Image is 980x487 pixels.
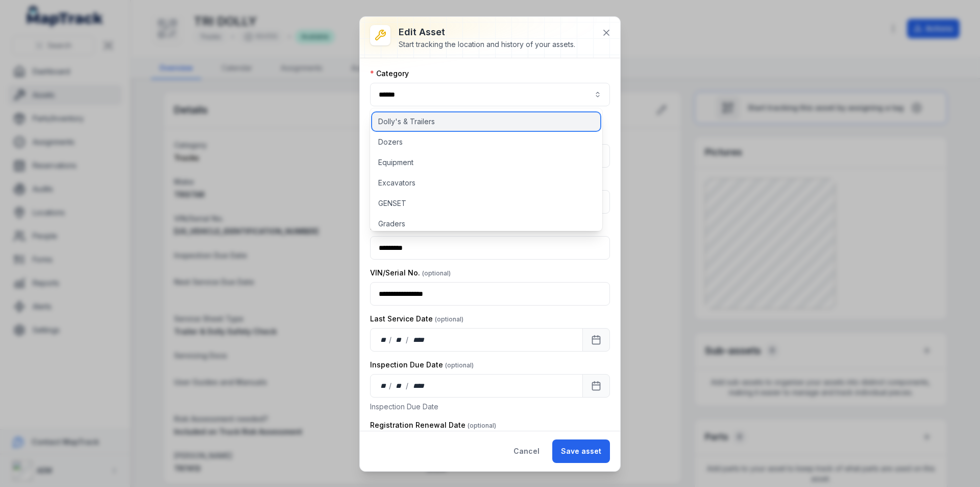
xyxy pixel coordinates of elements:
[389,335,393,345] div: /
[399,39,575,50] div: Start tracking the location and history of your assets.
[582,328,610,352] button: Calendar
[378,219,405,229] span: Graders
[379,381,389,391] div: day,
[378,178,415,188] span: Excavators
[379,335,389,345] div: day,
[370,68,409,79] label: Category
[399,25,575,39] h3: Edit asset
[393,335,406,345] div: month,
[370,420,496,430] label: Registration Renewal Date
[370,360,474,370] label: Inspection Due Date
[406,335,409,345] div: /
[370,402,610,412] p: Inspection Due Date
[552,439,610,463] button: Save asset
[582,374,610,398] button: Calendar
[378,117,435,127] span: Dolly's & Trailers
[505,439,548,463] button: Cancel
[370,314,463,324] label: Last Service Date
[393,381,406,391] div: month,
[378,198,406,208] span: GENSET
[378,137,403,147] span: Dozers
[378,157,413,168] span: Equipment
[406,381,409,391] div: /
[370,268,451,278] label: VIN/Serial No.
[409,335,428,345] div: year,
[409,381,428,391] div: year,
[389,381,393,391] div: /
